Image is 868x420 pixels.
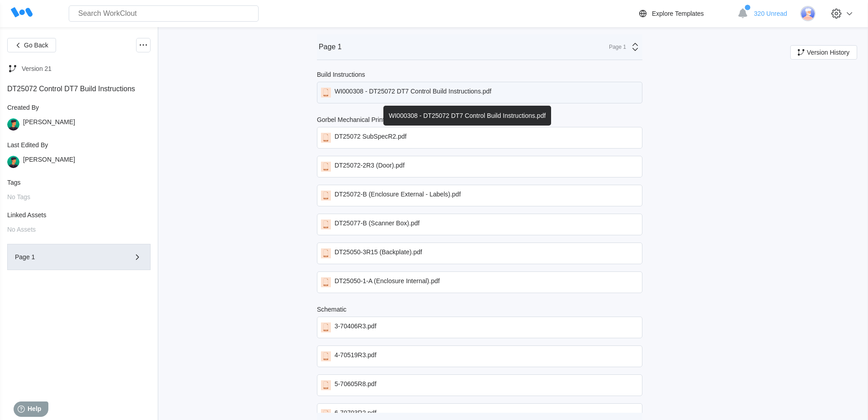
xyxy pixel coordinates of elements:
[637,8,733,19] a: Explore Templates
[317,71,365,78] div: Build Instructions
[7,85,151,93] div: DT25072 Control DT7 Build Instructions
[604,44,626,50] div: Page 1
[335,191,461,201] div: DT25072-B (Enclosure External - Labels).pdf
[335,162,405,172] div: DT25072-2R3 (Door).pdf
[335,351,377,361] div: 4-70519R3.pdf
[24,42,48,48] span: Go Back
[317,116,387,123] div: Gorbel Mechanical Prints
[7,226,151,233] div: No Assets
[7,141,151,149] div: Last Edited By
[319,43,342,51] div: Page 1
[383,106,551,126] div: WI000308 - DT25072 DT7 Control Build Instructions.pdf
[7,156,19,168] img: user.png
[800,6,816,21] img: user-3.png
[807,49,849,56] span: Version History
[335,248,422,258] div: DT25050-3R15 (Backplate).pdf
[22,65,52,72] div: Version 21
[69,5,259,22] input: Search WorkClout
[335,380,377,390] div: 5-70605R8.pdf
[652,10,704,17] div: Explore Templates
[7,38,56,52] button: Go Back
[335,277,440,287] div: DT25050-1-A (Enclosure Internal).pdf
[335,409,377,419] div: 6-70703R2.pdf
[335,322,377,332] div: 3-70406R3.pdf
[15,254,117,260] div: Page 1
[7,244,151,270] button: Page 1
[7,193,151,201] div: No Tags
[23,156,75,168] div: [PERSON_NAME]
[317,306,346,313] div: Schematic
[335,219,420,229] div: DT25077-B (Scanner Box).pdf
[7,104,151,111] div: Created By
[335,133,407,143] div: DT25072 SubSpecR2.pdf
[7,179,151,186] div: Tags
[7,211,151,219] div: Linked Assets
[23,118,75,131] div: [PERSON_NAME]
[790,45,857,60] button: Version History
[335,88,491,98] div: WI000308 - DT25072 DT7 Control Build Instructions.pdf
[754,10,787,17] span: 320 Unread
[7,118,19,131] img: user.png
